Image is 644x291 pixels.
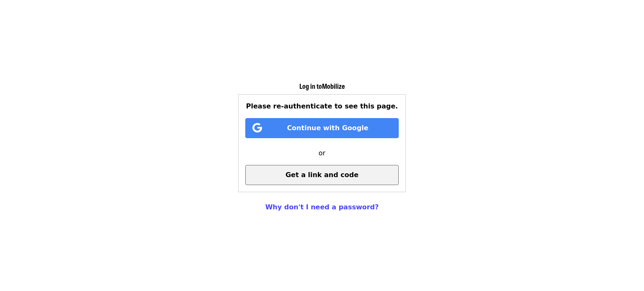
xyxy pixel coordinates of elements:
[246,102,398,110] span: Please re-authenticate to see this page.
[245,118,399,138] button: Continue with Google
[286,171,358,179] span: Get a link and code
[319,149,325,157] span: or
[299,81,345,91] span: Log in to Mobilize
[287,124,368,132] span: Continue with Google
[265,203,379,211] a: Why don't I need a password?
[252,122,262,134] i: google icon
[245,165,399,185] button: Get a link and code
